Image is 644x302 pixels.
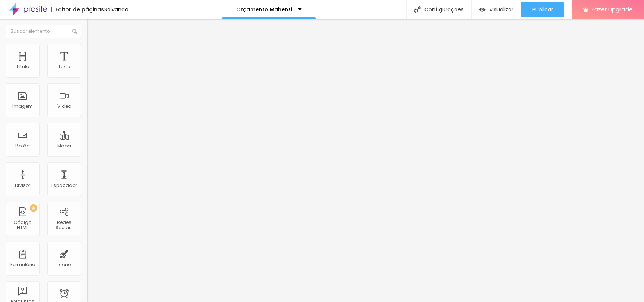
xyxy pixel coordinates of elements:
[592,6,633,12] span: Fazer Upgrade
[49,220,79,231] div: Redes Sociais
[10,262,35,267] div: Formulário
[414,6,421,13] img: Icone
[237,7,292,12] p: Orçamento Mahenzi
[58,262,71,267] div: Ícone
[12,104,33,109] div: Imagem
[472,2,521,17] button: Visualizar
[479,6,486,13] img: view-1.svg
[104,7,132,12] div: Salvando...
[87,19,644,302] iframe: Editor
[57,143,71,149] div: Mapa
[532,6,553,12] span: Publicar
[72,29,77,34] img: Icone
[8,220,37,231] div: Código HTML
[15,183,30,188] div: Divisor
[489,6,513,12] span: Visualizar
[521,2,564,17] button: Publicar
[16,64,29,69] div: Título
[58,64,70,69] div: Texto
[51,7,104,12] div: Editor de páginas
[16,143,30,149] div: Botão
[57,104,71,109] div: Vídeo
[6,25,81,38] input: Buscar elemento
[51,183,77,188] div: Espaçador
